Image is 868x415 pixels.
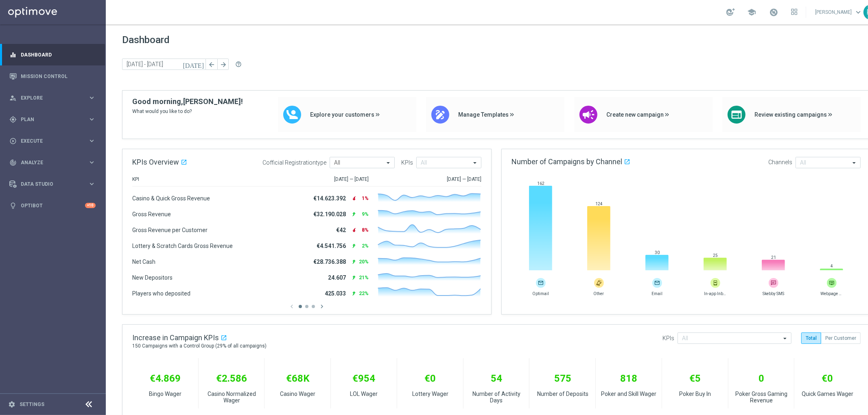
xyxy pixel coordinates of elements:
i: keyboard_arrow_right [88,137,96,145]
a: Mission Control [21,65,96,87]
i: keyboard_arrow_right [88,115,96,123]
span: Analyze [21,160,88,165]
span: keyboard_arrow_down [854,8,863,17]
i: equalizer [9,51,17,59]
span: school [747,8,756,17]
div: Analyze [9,159,88,166]
i: lightbulb [9,202,17,209]
button: Mission Control [9,73,96,80]
div: Data Studio [9,180,88,188]
a: Settings [20,402,44,407]
a: Dashboard [21,44,96,65]
div: Dashboard [9,44,96,65]
span: Explore [21,96,88,100]
div: Optibot [9,195,96,216]
i: keyboard_arrow_right [88,180,96,188]
button: equalizer Dashboard [9,52,96,58]
i: keyboard_arrow_right [88,94,96,102]
div: Mission Control [9,65,96,87]
div: Execute [9,137,88,145]
span: Data Studio [21,182,88,187]
div: Explore [9,94,88,102]
button: play_circle_outline Execute keyboard_arrow_right [9,138,96,144]
i: track_changes [9,159,17,166]
a: [PERSON_NAME]keyboard_arrow_down [814,6,864,18]
button: person_search Explore keyboard_arrow_right [9,95,96,101]
div: +10 [85,203,96,208]
span: Plan [21,117,88,122]
button: Data Studio keyboard_arrow_right [9,181,96,187]
button: gps_fixed Plan keyboard_arrow_right [9,116,96,123]
i: settings [8,401,15,408]
i: keyboard_arrow_right [88,159,96,166]
i: person_search [9,94,17,102]
i: gps_fixed [9,116,17,123]
button: track_changes Analyze keyboard_arrow_right [9,159,96,166]
button: lightbulb Optibot +10 [9,202,96,209]
i: play_circle_outline [9,137,17,145]
a: Optibot [21,195,85,216]
div: Plan [9,116,88,123]
span: Execute [21,139,88,143]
